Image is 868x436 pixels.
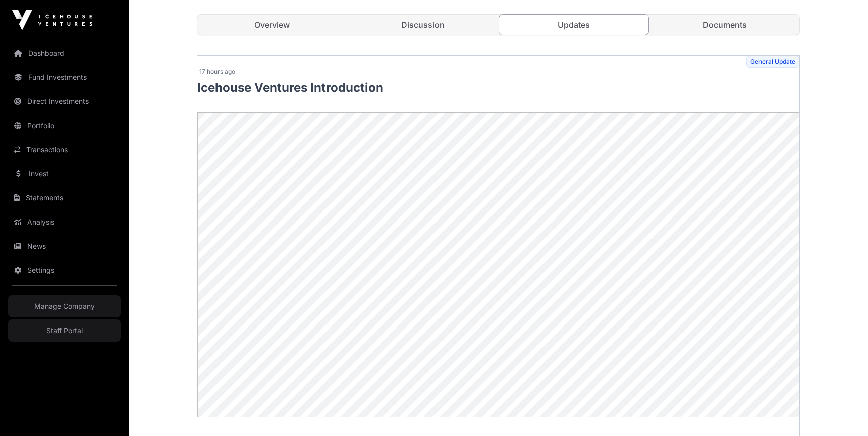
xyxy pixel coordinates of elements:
[8,295,121,317] a: Manage Company
[8,139,121,161] a: Transactions
[8,211,121,233] a: Analysis
[199,68,235,76] span: 17 hours ago
[8,235,121,257] a: News
[197,80,799,96] p: Icehouse Ventures Introduction
[197,15,347,35] a: Overview
[746,56,799,68] span: General Update
[349,15,498,35] a: Discussion
[12,10,92,30] img: Icehouse Ventures Logo
[8,90,121,113] a: Direct Investments
[8,259,121,281] a: Settings
[818,388,868,436] iframe: Chat Widget
[499,14,649,35] a: Updates
[8,115,121,137] a: Portfolio
[650,15,800,35] a: Documents
[8,66,121,88] a: Fund Investments
[8,319,121,342] a: Staff Portal
[8,163,121,185] a: Invest
[8,42,121,64] a: Dashboard
[197,15,799,35] nav: Tabs
[8,187,121,209] a: Statements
